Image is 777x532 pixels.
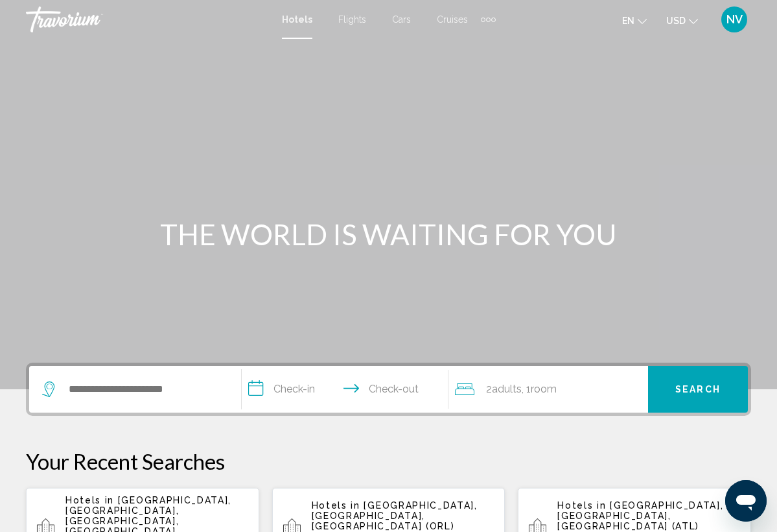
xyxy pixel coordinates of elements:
[312,500,360,511] span: Hotels in
[666,16,686,26] span: USD
[65,495,114,505] span: Hotels in
[522,380,557,398] span: , 1
[622,16,634,26] span: en
[437,14,468,25] a: Cruises
[486,380,522,398] span: 2
[26,448,751,474] p: Your Recent Searches
[726,13,743,26] span: NV
[29,366,748,413] div: Search widget
[622,11,647,30] button: Change language
[392,14,411,25] a: Cars
[717,6,751,33] button: User Menu
[242,366,448,413] button: Check in and out dates
[26,6,269,32] a: Travorium
[725,480,767,522] iframe: Button to launch messaging window
[557,500,606,511] span: Hotels in
[492,383,522,395] span: Adults
[675,385,721,395] span: Search
[481,9,496,30] button: Extra navigation items
[282,14,312,25] a: Hotels
[666,11,698,30] button: Change currency
[531,383,557,395] span: Room
[557,500,723,531] span: [GEOGRAPHIC_DATA], [GEOGRAPHIC_DATA], [GEOGRAPHIC_DATA] (ATL)
[648,366,748,413] button: Search
[146,217,632,251] h1: THE WORLD IS WAITING FOR YOU
[338,14,366,25] a: Flights
[312,500,478,531] span: [GEOGRAPHIC_DATA], [GEOGRAPHIC_DATA], [GEOGRAPHIC_DATA] (ORL)
[448,366,648,413] button: Travelers: 2 adults, 0 children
